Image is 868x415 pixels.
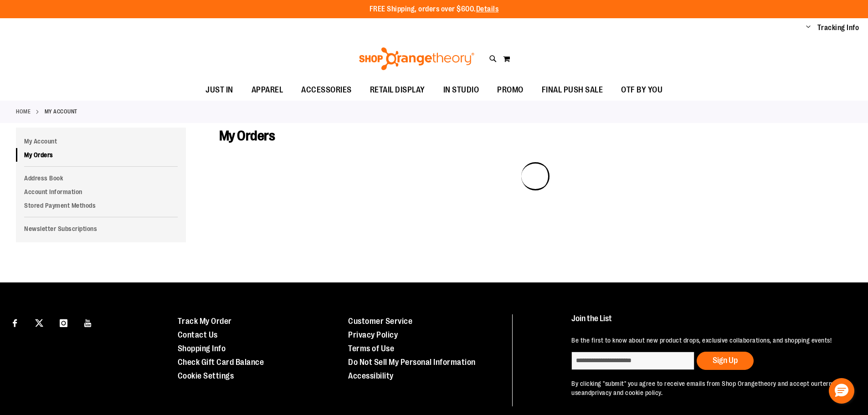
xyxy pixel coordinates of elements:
[571,379,847,397] p: By clicking "submit" you agree to receive emails from Shop Orangetheory and accept our and
[16,134,186,148] a: My Account
[178,358,264,367] a: Check Gift Card Balance
[242,80,293,101] a: APPAREL
[292,80,361,101] a: ACCESSORIES
[370,80,425,100] span: RETAIL DISPLAY
[817,23,859,33] a: Tracking Info
[533,80,612,101] a: FINAL PUSH SALE
[348,330,398,339] a: Privacy Policy
[178,317,232,326] a: Track My Order
[443,80,479,100] span: IN STUDIO
[571,314,847,331] h4: Join the List
[80,314,96,330] a: Visit our Youtube page
[16,222,186,236] a: Newsletter Subscriptions
[16,171,186,185] a: Address Book
[358,47,476,70] img: Shop Orangetheory
[16,199,186,212] a: Stored Payment Methods
[56,314,72,330] a: Visit our Instagram page
[571,336,847,345] p: Be the first to know about new product drops, exclusive collaborations, and shopping events!
[571,352,694,370] input: enter email
[219,128,275,143] span: My Orders
[31,314,47,330] a: Visit our X page
[252,80,283,100] span: APPAREL
[7,314,23,330] a: Visit our Facebook page
[488,80,533,101] a: PROMO
[370,4,499,15] p: FREE Shipping, orders over $600.
[16,185,186,199] a: Account Information
[497,80,524,100] span: PROMO
[713,356,738,365] span: Sign Up
[542,80,603,100] span: FINAL PUSH SALE
[45,108,77,116] strong: My Account
[434,80,488,101] a: IN STUDIO
[178,330,218,339] a: Contact Us
[829,378,854,404] button: Hello, have a question? Let’s chat.
[178,371,234,380] a: Cookie Settings
[348,371,394,380] a: Accessibility
[476,5,499,13] a: Details
[571,380,844,396] a: terms of use
[196,80,242,101] a: JUST IN
[591,389,663,396] a: privacy and cookie policy.
[35,319,43,327] img: Twitter
[301,80,352,100] span: ACCESSORIES
[348,358,476,367] a: Do Not Sell My Personal Information
[178,344,226,353] a: Shopping Info
[16,148,186,162] a: My Orders
[612,80,672,101] a: OTF BY YOU
[205,80,233,100] span: JUST IN
[16,108,31,116] a: Home
[697,352,754,370] button: Sign Up
[621,80,663,100] span: OTF BY YOU
[348,317,412,326] a: Customer Service
[361,80,434,101] a: RETAIL DISPLAY
[806,23,811,32] button: Account menu
[348,344,394,353] a: Terms of Use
